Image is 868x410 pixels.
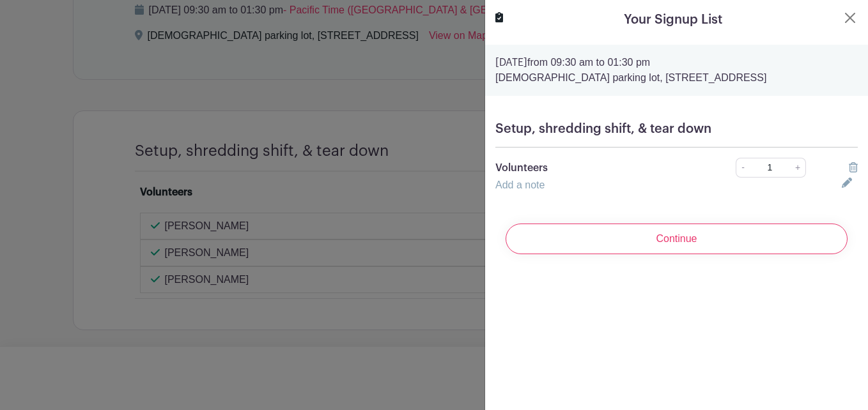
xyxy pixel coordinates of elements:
p: Volunteers [495,160,701,176]
strong: [DATE] [495,57,527,68]
p: from 09:30 am to 01:30 pm [495,55,858,70]
a: + [790,158,806,178]
h5: Your Signup List [624,10,722,29]
p: [DEMOGRAPHIC_DATA] parking lot, [STREET_ADDRESS] [495,70,858,86]
a: - [736,158,750,178]
a: Add a note [495,179,545,190]
button: Close [842,10,858,26]
input: Continue [506,224,848,254]
h5: Setup, shredding shift, & tear down [495,121,858,137]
